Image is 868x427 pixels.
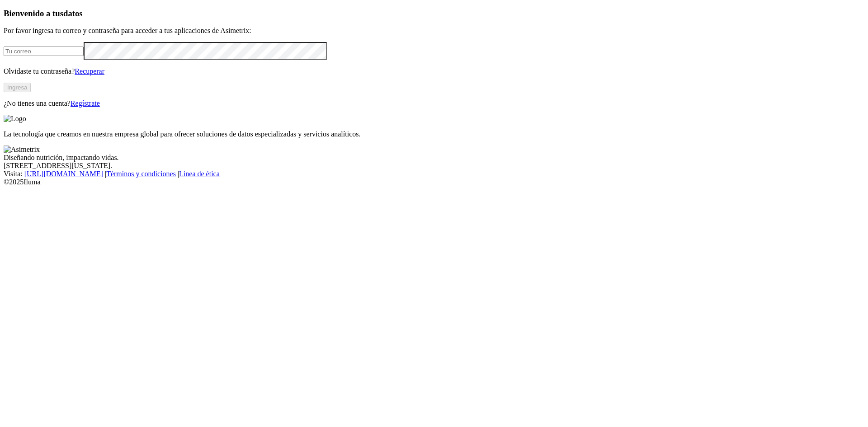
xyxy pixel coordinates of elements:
p: Por favor ingresa tu correo y contraseña para acceder a tus aplicaciones de Asimetrix: [4,27,864,35]
h3: Bienvenido a tus [4,9,864,19]
div: Visita : | | [4,170,864,178]
input: Tu correo [4,47,84,56]
div: [STREET_ADDRESS][US_STATE]. [4,162,864,170]
a: Línea de ética [179,170,220,178]
img: Asimetrix [4,145,40,154]
a: Recuperar [75,67,104,75]
img: Logo [4,115,26,123]
p: La tecnología que creamos en nuestra empresa global para ofrecer soluciones de datos especializad... [4,130,864,138]
button: Ingresa [4,83,31,92]
a: Regístrate [71,99,100,107]
div: © 2025 Iluma [4,178,864,186]
a: Términos y condiciones [106,170,176,178]
p: Olvidaste tu contraseña? [4,67,864,75]
div: Diseñando nutrición, impactando vidas. [4,154,864,162]
p: ¿No tienes una cuenta? [4,99,864,108]
a: [URL][DOMAIN_NAME] [24,170,103,178]
span: datos [63,9,83,18]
